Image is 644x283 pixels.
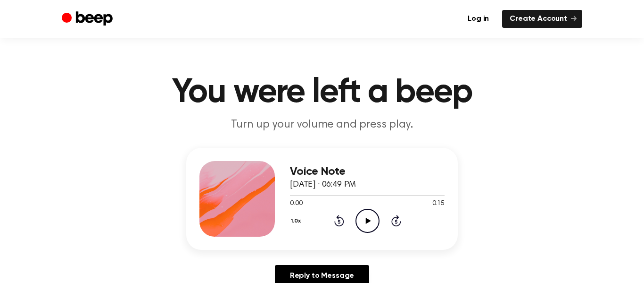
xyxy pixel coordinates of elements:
span: 0:15 [432,199,445,209]
span: 0:00 [290,199,302,209]
a: Beep [62,10,115,28]
a: Log in [460,10,496,28]
p: Turn up your volume and press play. [141,117,503,133]
h1: You were left a beep [81,76,563,110]
span: [DATE] · 06:49 PM [290,180,356,189]
h3: Voice Note [290,165,445,178]
button: 1.0x [290,213,305,229]
a: Create Account [502,10,582,28]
